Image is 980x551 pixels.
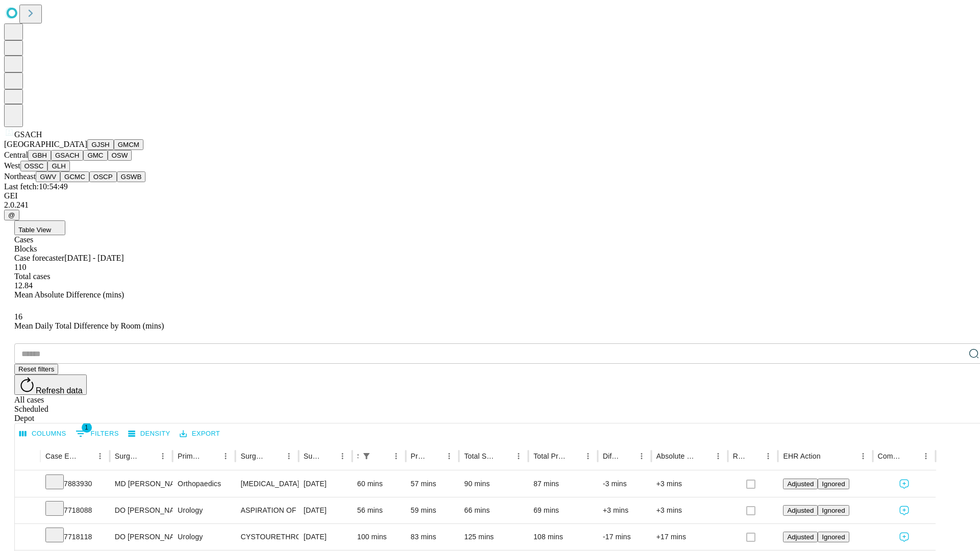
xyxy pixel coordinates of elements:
button: GBH [28,150,51,161]
button: Menu [442,449,456,463]
div: 60 mins [357,471,401,497]
span: Adjusted [787,507,814,514]
div: -3 mins [603,471,646,497]
button: Reset filters [14,364,58,374]
span: Refresh data [36,386,83,395]
div: +3 mins [656,471,723,497]
div: DO [PERSON_NAME] [115,497,167,523]
div: 90 mins [464,471,523,497]
span: Adjusted [787,480,814,488]
div: Total Scheduled Duration [464,452,496,460]
button: Sort [79,449,93,463]
div: Resolved in EHR [733,452,746,460]
span: Adjusted [787,533,814,541]
button: Menu [335,449,350,463]
button: Expand [20,529,35,546]
span: Central [4,151,28,159]
button: Density [126,426,173,442]
button: Sort [321,449,335,463]
div: [DATE] [304,524,347,550]
div: MD [PERSON_NAME] [115,471,167,497]
button: Sort [375,449,389,463]
button: Sort [497,449,511,463]
button: Sort [620,449,634,463]
button: @ [4,210,19,220]
div: Surgeon Name [115,452,140,460]
div: 69 mins [533,497,593,523]
button: Sort [904,449,919,463]
div: 59 mins [411,497,454,523]
button: Sort [204,449,218,463]
button: Sort [267,449,282,463]
div: ASPIRATION OF BLADDER BY INSERTION OF SUPRAPUBIC [MEDICAL_DATA] [240,497,293,523]
button: GWV [36,171,60,182]
div: 56 mins [357,497,401,523]
div: Primary Service [178,452,203,460]
div: 125 mins [464,524,523,550]
button: Menu [711,449,725,463]
span: 12.84 [14,281,33,290]
button: Refresh data [14,374,87,395]
button: GCMC [60,171,89,182]
button: Sort [747,449,761,463]
button: Menu [761,449,775,463]
button: Ignored [818,479,849,489]
div: 108 mins [533,524,593,550]
div: Scheduled In Room Duration [357,452,358,460]
button: Menu [511,449,526,463]
button: Menu [919,449,933,463]
button: Menu [634,449,649,463]
div: Difference [603,452,619,460]
div: DO [PERSON_NAME] [115,524,167,550]
button: Adjusted [783,532,818,542]
div: [MEDICAL_DATA] [MEDICAL_DATA] MULTIPLE [240,471,293,497]
span: Last fetch: 10:54:49 [4,182,68,191]
button: Export [177,426,223,442]
div: Predicted In Room Duration [411,452,427,460]
span: Northeast [4,172,36,181]
button: GLH [47,161,69,171]
button: Menu [93,449,107,463]
button: GMC [83,150,107,161]
button: OSCP [89,171,117,182]
div: 7883930 [45,471,105,497]
div: 100 mins [357,524,401,550]
button: Menu [218,449,233,463]
span: Total cases [14,272,50,281]
div: Case Epic Id [45,452,78,460]
div: GEI [4,191,976,201]
span: GSACH [14,130,42,139]
button: GJSH [87,139,114,150]
button: Expand [20,502,35,520]
button: GMCM [114,139,143,150]
button: Ignored [818,532,849,542]
div: Total Predicted Duration [533,452,566,460]
div: [DATE] [304,497,347,523]
button: Sort [567,449,581,463]
span: Case forecaster [14,254,64,262]
div: 7718088 [45,497,105,523]
span: Ignored [822,480,845,488]
button: Menu [282,449,296,463]
button: Sort [428,449,442,463]
button: Adjusted [783,505,818,516]
div: Absolute Difference [656,452,696,460]
span: Reset filters [18,365,54,373]
span: Mean Daily Total Difference by Room (mins) [14,321,164,330]
button: GSACH [51,150,83,161]
div: +17 mins [656,524,723,550]
div: +3 mins [656,497,723,523]
span: @ [8,211,15,219]
div: EHR Action [783,452,820,460]
div: -17 mins [603,524,646,550]
button: Expand [20,475,35,493]
div: 1 active filter [359,449,374,463]
button: Menu [581,449,595,463]
span: [DATE] - [DATE] [64,254,124,262]
button: Sort [822,449,836,463]
button: Ignored [818,505,849,516]
div: Surgery Date [304,452,320,460]
span: 110 [14,263,26,271]
button: Sort [141,449,156,463]
button: Show filters [359,449,374,463]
